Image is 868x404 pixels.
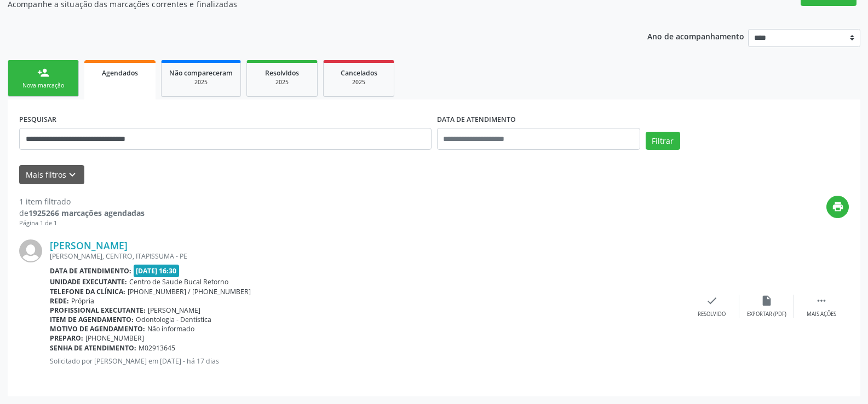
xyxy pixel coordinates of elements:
[134,265,180,277] span: [DATE] 16:30
[255,78,309,86] div: 2025
[50,287,125,296] b: Telefone da clínica:
[50,266,131,276] b: Data de atendimento:
[169,68,233,78] span: Não compareceram
[19,196,145,207] div: 1 item filtrado
[66,169,78,181] i: keyboard_arrow_down
[19,111,56,128] label: PESQUISAR
[50,343,136,353] b: Senha de atendimento:
[437,111,516,128] label: DATA DE ATENDIMENTO
[747,311,786,318] div: Exportar (PDF)
[815,295,827,307] i: 
[50,296,69,306] b: Rede:
[826,196,849,218] button: print
[698,311,726,318] div: Resolvido
[331,78,386,86] div: 2025
[50,251,685,261] div: [PERSON_NAME], CENTRO, ITAPISSUMA - PE
[19,219,145,228] div: Página 1 de 1
[50,356,685,366] p: Solicitado por [PERSON_NAME] em [DATE] - há 17 dias
[19,207,145,219] div: de
[169,78,233,86] div: 2025
[19,165,84,184] button: Mais filtroskeyboard_arrow_down
[85,333,144,343] span: [PHONE_NUMBER]
[129,277,228,286] span: Centro de Saude Bucal Retorno
[16,81,71,90] div: Nova marcação
[71,296,94,306] span: Própria
[136,315,211,324] span: Odontologia - Dentística
[807,311,836,318] div: Mais ações
[50,239,128,251] a: [PERSON_NAME]
[646,132,680,150] button: Filtrar
[128,287,251,296] span: [PHONE_NUMBER] / [PHONE_NUMBER]
[139,343,175,353] span: M02913645
[706,295,718,307] i: check
[50,306,146,315] b: Profissional executante:
[50,333,83,343] b: Preparo:
[148,306,200,315] span: [PERSON_NAME]
[761,295,773,307] i: insert_drive_file
[102,68,138,78] span: Agendados
[37,67,49,79] div: person_add
[265,68,299,78] span: Resolvidos
[50,324,145,333] b: Motivo de agendamento:
[647,29,744,43] p: Ano de acompanhamento
[50,277,127,286] b: Unidade executante:
[19,239,42,262] img: img
[28,208,145,218] strong: 1925266 marcações agendadas
[50,315,134,324] b: Item de agendamento:
[147,324,194,333] span: Não informado
[341,68,377,78] span: Cancelados
[832,201,844,213] i: print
